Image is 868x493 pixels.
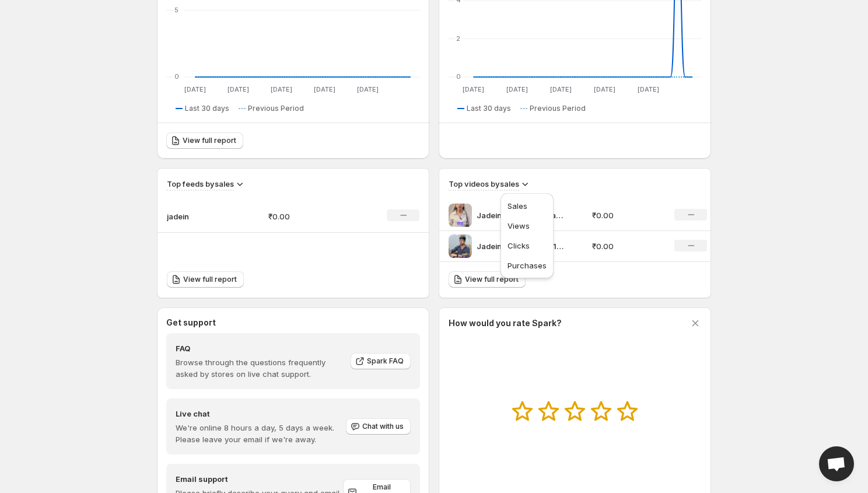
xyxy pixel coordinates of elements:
h3: Top videos by sales [449,178,519,190]
span: View full report [183,136,236,145]
p: jadein [167,211,225,222]
button: Chat with us [346,418,411,435]
span: Previous Period [530,104,586,113]
span: Purchases [508,261,547,270]
h3: How would you rate Spark? [449,317,562,329]
p: ₹0.00 [268,211,351,222]
p: ₹0.00 [592,240,661,252]
img: Jadein_UGC Reel_Draft 04 [449,204,472,227]
span: Chat with us [362,422,404,431]
text: [DATE] [271,85,292,93]
h4: Live chat [176,408,345,419]
text: [DATE] [314,85,335,93]
text: 2 [456,34,460,43]
p: ₹0.00 [592,209,661,221]
img: Jadein_Product Reel 1_Draft 02 [449,235,472,258]
text: [DATE] [506,85,528,93]
div: Open chat [819,446,854,481]
a: View full report [166,132,243,149]
span: Views [508,221,530,230]
span: View full report [465,275,519,284]
text: [DATE] [550,85,572,93]
span: Clicks [508,241,530,250]
span: Previous Period [248,104,304,113]
p: We're online 8 hours a day, 5 days a week. Please leave your email if we're away. [176,422,345,445]
h4: FAQ [176,342,342,354]
p: Browse through the questions frequently asked by stores on live chat support. [176,356,342,380]
span: Last 30 days [467,104,511,113]
text: [DATE] [594,85,615,93]
h3: Top feeds by sales [167,178,234,190]
text: [DATE] [463,85,484,93]
h3: Get support [166,317,216,328]
text: 0 [174,72,179,81]
a: Spark FAQ [351,353,411,369]
text: 0 [456,72,461,81]
h4: Email support [176,473,343,485]
a: View full report [167,271,244,288]
text: [DATE] [228,85,249,93]
span: Last 30 days [185,104,229,113]
span: View full report [183,275,237,284]
text: [DATE] [638,85,659,93]
text: [DATE] [357,85,379,93]
p: Jadein_Product Reel 1_Draft 02 [477,240,564,252]
span: Spark FAQ [367,356,404,366]
text: [DATE] [184,85,206,93]
span: Sales [508,201,527,211]
a: View full report [449,271,526,288]
text: 5 [174,6,178,14]
p: Jadein_UGC Reel_Draft 04 [477,209,564,221]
